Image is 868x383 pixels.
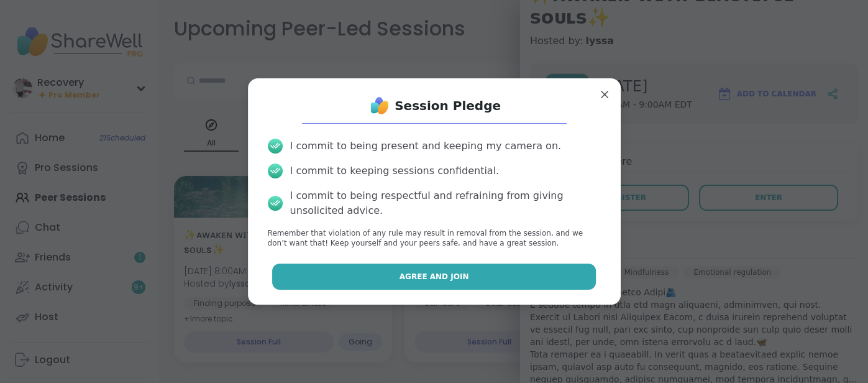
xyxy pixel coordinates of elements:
div: I commit to keeping sessions confidential. [290,164,500,178]
div: I commit to being present and keeping my camera on. [290,139,561,154]
img: ShareWell Logo [367,93,392,118]
div: I commit to being respectful and refraining from giving unsolicited advice. [290,188,601,218]
button: Agree and Join [272,264,596,290]
span: Agree and Join [400,271,469,282]
h1: Session Pledge [395,97,501,114]
p: Remember that violation of any rule may result in removal from the session, and we don’t want tha... [268,228,601,249]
